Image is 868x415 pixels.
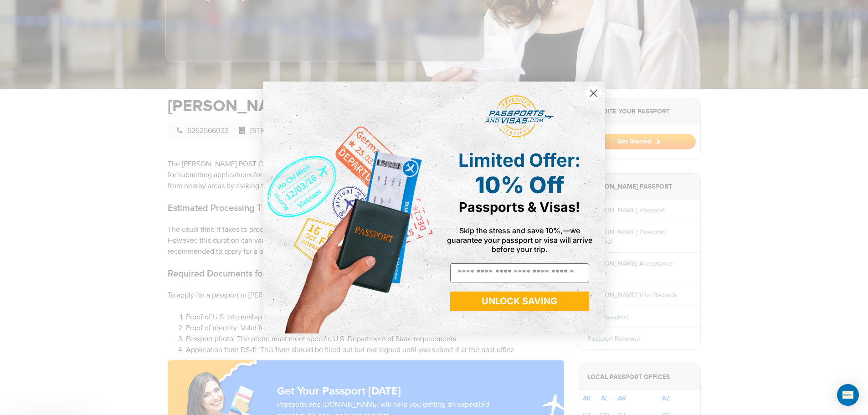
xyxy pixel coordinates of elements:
img: passports and visas [485,95,554,138]
span: Skip the stress and save 10%,—we guarantee your passport or visa will arrive before your trip. [447,226,592,253]
div: Open Intercom Messenger [837,384,859,406]
span: Passports & Visas! [459,199,580,215]
button: Close dialog [586,85,601,101]
img: de9cda0d-0715-46ca-9a25-073762a91ba7.png [263,82,434,333]
span: 10% Off [475,171,564,199]
span: Limited Offer: [458,149,580,171]
button: UNLOCK SAVING [450,292,589,311]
